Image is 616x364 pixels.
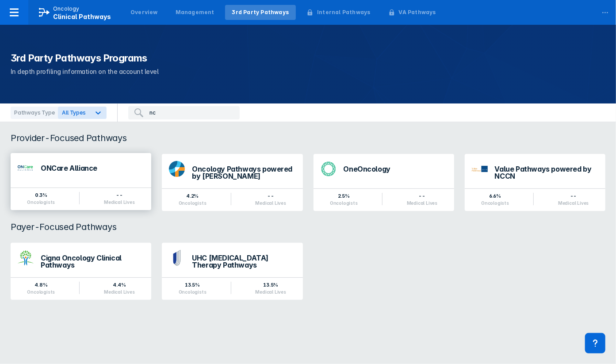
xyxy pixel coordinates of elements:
img: oncare-alliance.png [18,160,34,176]
span: Clinical Pathways [53,13,111,20]
div: -- [558,192,589,199]
div: Oncologists [27,199,55,205]
div: Oncologists [27,289,55,295]
img: cigna-oncology-clinical-pathways.png [18,250,34,266]
p: Oncology [53,5,80,13]
a: ONCare Alliance0.3%Oncologists--Medical Lives [11,154,151,211]
div: Management [176,8,214,16]
div: -- [256,192,286,199]
span: All Types [62,109,85,116]
div: OneOncology [344,165,447,172]
p: In depth profiling information on the account level [11,66,605,77]
div: 6.6% [481,192,509,199]
div: Pathways Type [11,107,58,119]
a: Overview [123,5,165,20]
input: Search for a program [149,109,234,117]
div: Medical Lives [104,199,134,205]
div: Medical Lives [256,200,286,206]
div: 13.5% [256,281,286,288]
div: Oncologists [179,200,207,206]
div: Medical Lives [256,289,286,295]
a: OneOncology2.5%Oncologists--Medical Lives [314,154,454,211]
h1: 3rd Party Pathways Programs [11,51,605,65]
div: Value Pathways powered by NCCN [495,165,598,180]
img: dfci-pathways.png [169,161,185,177]
div: 4.4% [104,281,134,288]
div: Contact Support [585,333,605,353]
div: -- [407,192,437,199]
a: Cigna Oncology Clinical Pathways4.8%Oncologists4.4%Medical Lives [11,243,151,300]
div: 4.8% [27,281,55,288]
div: Medical Lives [558,200,589,206]
div: UHC [MEDICAL_DATA] Therapy Pathways [192,254,295,268]
div: VA Pathways [399,8,436,16]
div: Oncologists [481,200,509,206]
div: 13.5% [179,281,207,288]
img: oneoncology.png [321,161,337,177]
div: -- [104,192,134,199]
div: 2.5% [330,192,358,199]
div: Oncology Pathways powered by [PERSON_NAME] [192,165,295,180]
a: Management [168,5,222,20]
img: value-pathways-nccn.png [472,166,488,172]
div: ONCare Alliance [41,165,144,172]
div: Internal Pathways [317,8,370,16]
a: UHC [MEDICAL_DATA] Therapy Pathways13.5%Oncologists13.5%Medical Lives [162,243,302,300]
div: Oncologists [179,289,207,295]
div: Oncologists [330,200,358,206]
div: Overview [130,8,158,16]
div: 4.2% [179,192,207,199]
div: Cigna Oncology Clinical Pathways [41,254,144,268]
a: Value Pathways powered by NCCN6.6%Oncologists--Medical Lives [465,154,605,211]
div: Medical Lives [104,289,134,295]
div: ... [597,1,614,20]
a: 3rd Party Pathways [225,5,296,20]
a: Oncology Pathways powered by [PERSON_NAME]4.2%Oncologists--Medical Lives [162,154,302,211]
div: 0.3% [27,192,55,199]
div: Medical Lives [407,200,437,206]
div: 3rd Party Pathways [232,8,289,16]
img: uhc-pathways.png [169,250,185,266]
